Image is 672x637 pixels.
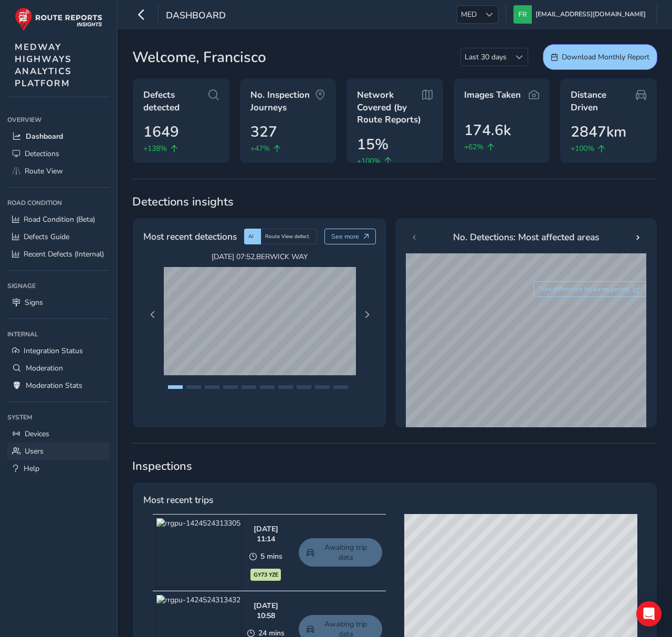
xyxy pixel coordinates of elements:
a: Detections [7,145,110,162]
span: Most recent trips [143,493,213,507]
div: Route View defect [261,229,317,244]
span: Dashboard [26,131,63,141]
span: Most recent detections [143,230,237,243]
div: AI [244,229,261,244]
span: Network Covered (by Route Reports) [357,89,422,126]
div: [DATE] 11:14 [244,524,288,544]
span: AI [248,233,254,240]
img: rr logo [15,7,102,31]
span: Detections [25,149,59,159]
a: Awaiting trip data [299,538,382,567]
span: 174.6k [464,119,511,141]
button: Download Monthly Report [543,44,657,70]
span: +47% [250,143,270,154]
span: MEDWAY HIGHWAYS ANALYTICS PLATFORM [15,41,72,89]
span: 15% [357,133,388,156]
img: diamond-layout [513,5,532,24]
span: Moderation Stats [26,381,82,391]
div: Open Intercom Messenger [636,601,661,626]
span: Defects detected [143,89,208,114]
span: GY73 YZE [254,571,278,579]
span: +138% [143,143,167,154]
button: Page 4 [223,385,238,389]
button: Page 1 [168,385,183,389]
span: Distance Driven [571,89,636,114]
button: See difference for same period [533,281,647,297]
span: Welcome, Francisco [132,46,266,68]
div: Road Condition [7,195,110,211]
a: Dashboard [7,128,110,145]
span: Signs [25,297,43,307]
span: [DATE] 07:52 , BERWICK WAY [164,252,356,262]
span: Detections insights [132,194,657,210]
span: [EMAIL_ADDRESS][DOMAIN_NAME] [535,5,646,24]
button: Page 5 [241,385,256,389]
a: Recent Defects (Internal) [7,245,110,263]
span: Devices [25,429,49,439]
span: Moderation [26,363,63,373]
a: Integration Status [7,342,110,359]
button: Page 3 [205,385,219,389]
span: 5 mins [260,551,282,561]
span: 327 [250,121,277,143]
button: Previous Page [145,307,160,322]
button: Page 8 [297,385,311,389]
span: 1649 [143,121,179,143]
button: See more [324,229,376,244]
span: Integration Status [24,346,83,356]
a: Moderation [7,359,110,377]
button: Page 9 [315,385,330,389]
button: Page 10 [333,385,348,389]
a: Route View [7,162,110,180]
span: See more [331,232,359,241]
a: Road Condition (Beta) [7,211,110,228]
span: Images Taken [464,89,521,101]
div: Overview [7,112,110,128]
button: Page 7 [278,385,293,389]
span: Users [25,446,44,456]
span: Last 30 days [461,48,510,66]
button: Page 6 [260,385,275,389]
div: Signage [7,278,110,294]
a: Users [7,443,110,460]
a: Defects Guide [7,228,110,245]
div: Internal [7,326,110,342]
span: No. Inspection Journeys [250,89,316,114]
div: [DATE] 10:58 [244,601,288,621]
span: +100% [357,156,381,167]
button: [EMAIL_ADDRESS][DOMAIN_NAME] [513,5,649,24]
span: No. Detections: Most affected areas [453,230,599,244]
span: Route View [25,166,63,176]
button: Next Page [360,307,374,322]
span: Inspections [132,458,657,474]
span: Help [24,464,39,474]
a: Moderation Stats [7,377,110,394]
span: Dashboard [166,9,226,24]
div: System [7,409,110,425]
span: Download Monthly Report [562,52,649,62]
a: Help [7,460,110,477]
span: See difference for same period [540,285,629,293]
button: Page 2 [186,385,201,389]
span: Defects Guide [24,232,69,242]
span: +62% [464,141,484,152]
a: Devices [7,425,110,443]
span: +100% [571,143,594,154]
span: MED [457,6,480,23]
span: 2847km [571,121,626,143]
a: Signs [7,294,110,311]
img: rrgpu-1424524313305 [156,518,240,587]
span: Route View defect [265,233,309,240]
span: Road Condition (Beta) [24,214,95,224]
span: Recent Defects (Internal) [24,249,104,259]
